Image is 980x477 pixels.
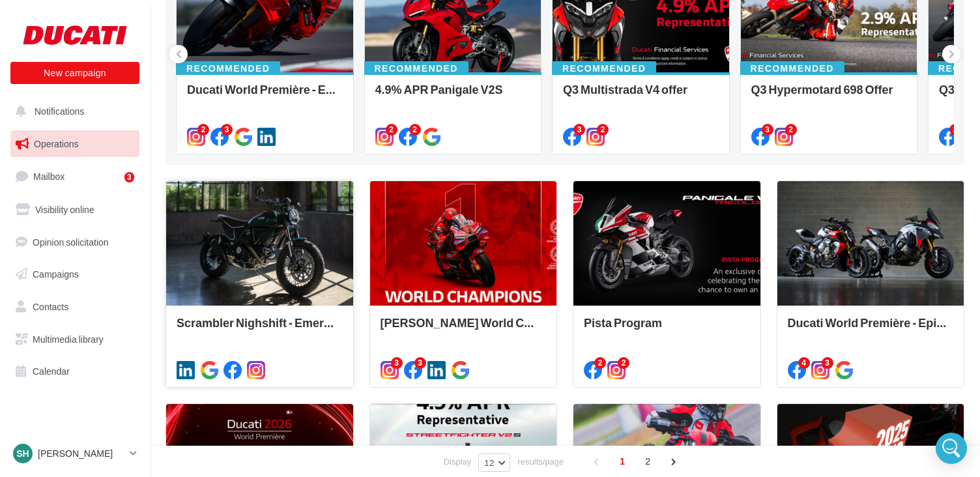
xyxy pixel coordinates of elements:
a: SH [PERSON_NAME] [10,441,139,466]
div: 2 [386,124,397,136]
div: 2 [785,124,797,136]
div: Ducati World Première - Episode 2 [187,83,343,109]
div: Recommended [740,61,844,76]
div: Pista Program [584,316,750,342]
div: 2 [597,124,609,136]
div: 3 [124,172,134,182]
span: results/page [517,455,564,468]
span: 12 [484,457,494,468]
span: Mailbox [33,171,65,182]
div: Ducati World Première - Episode 1 [788,316,954,342]
div: 3 [762,124,773,136]
button: 12 [478,454,510,472]
div: Recommended [364,61,468,76]
div: Recommended [552,61,656,76]
div: 3 [414,357,426,369]
span: Display [444,455,472,468]
a: Contacts [8,293,142,321]
div: 3 [573,124,585,136]
a: Mailbox3 [8,162,142,190]
span: Contacts [33,301,68,312]
span: 2 [637,451,658,472]
a: Campaigns [8,261,142,288]
a: Opinion solicitation [8,229,142,256]
div: 4 [798,357,810,369]
div: Scrambler Nighshift - Emerald Green [177,316,343,342]
div: 3 [221,124,233,136]
div: 3 [391,357,403,369]
a: Operations [8,130,142,158]
div: [PERSON_NAME] World Champion [381,316,547,342]
a: Calendar [8,358,142,385]
a: Visibility online [8,196,142,224]
div: 2 [409,124,421,136]
div: Recommended [176,61,280,76]
span: SH [16,447,29,460]
a: Multimedia library [8,326,142,353]
div: 3 [949,124,961,136]
span: Campaigns [33,268,79,280]
span: Calendar [33,366,70,377]
span: 1 [612,451,633,472]
span: Multimedia library [33,334,104,345]
div: 4.9% APR Panigale V2S [375,83,531,109]
div: 2 [594,357,606,369]
span: Operations [34,138,78,149]
button: Notifications [8,98,137,125]
button: New campaign [10,62,139,84]
div: 3 [822,357,833,369]
div: Open Intercom Messenger [936,433,967,464]
div: 2 [197,124,209,136]
span: Opinion solicitation [33,236,109,247]
div: Q3 Multistrada V4 offer [563,83,719,109]
div: Q3 Hypermotard 698 Offer [751,83,907,109]
span: Notifications [35,106,84,117]
p: [PERSON_NAME] [38,447,124,460]
span: Visibility online [35,204,94,215]
div: 2 [618,357,629,369]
